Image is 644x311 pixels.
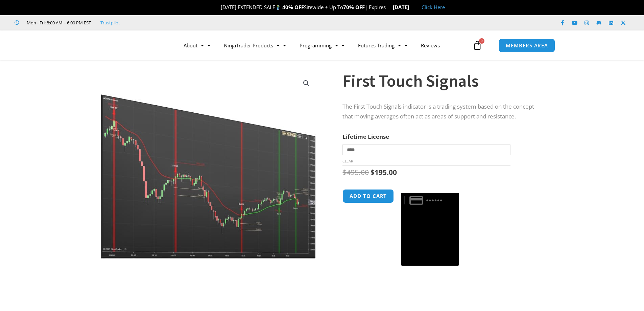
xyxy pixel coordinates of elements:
[300,77,312,89] a: View full-screen image gallery
[409,5,414,10] img: 🏭
[342,69,540,93] h1: First Touch Signals
[342,133,389,140] label: Lifetime License
[499,39,555,52] a: MEMBERS AREA
[393,4,415,10] strong: [DATE]
[400,188,460,189] iframe: Secure payment input frame
[25,19,91,27] span: Mon - Fri: 8:00 AM – 6:00 PM EST
[80,33,152,58] img: LogoAI | Affordable Indicators – NinjaTrader
[282,4,304,10] strong: 40% OFF
[371,168,397,177] bdi: 195.00
[427,197,444,204] text: ••••••
[217,38,293,53] a: NinjaTrader Products
[462,36,492,55] a: 0
[371,168,375,177] span: $
[343,4,365,10] strong: 70% OFF
[506,43,548,48] span: MEMBERS AREA
[276,5,281,10] img: 🏌️‍♂️
[342,168,369,177] bdi: 495.00
[342,102,540,121] p: The First Touch Signals indicator is a trading system based on the concept that moving averages o...
[293,38,351,53] a: Programming
[342,168,347,177] span: $
[177,38,217,53] a: About
[342,189,394,203] button: Add to cart
[100,19,120,27] a: Trustpilot
[100,72,317,259] img: First Touch Signals 1
[215,5,220,10] img: 🎉
[214,4,393,10] span: [DATE] EXTENDED SALE Sitewide + Up To | Expires
[422,4,445,10] a: Click Here
[414,38,447,53] a: Reviews
[479,38,484,44] span: 0
[177,38,471,53] nav: Menu
[351,38,414,53] a: Futures Trading
[386,5,391,10] img: ⌛
[401,193,459,266] button: Buy with GPay
[342,159,353,163] a: Clear options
